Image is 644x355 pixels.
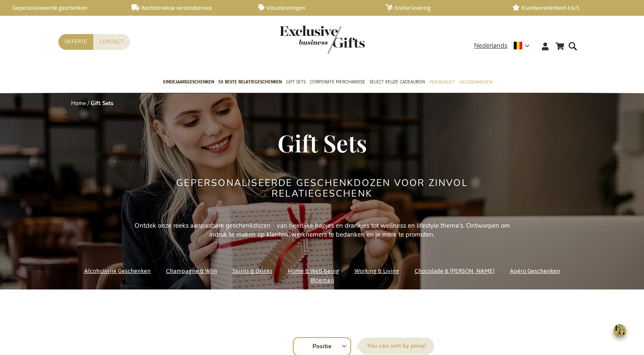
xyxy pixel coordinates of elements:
[218,72,282,93] a: 50 beste relatiegeschenken
[415,265,495,277] a: Chocolade & [PERSON_NAME]
[355,265,399,277] a: Working & Living
[58,34,93,50] a: Offerte
[280,26,365,54] img: Exclusive Business gifts logo
[429,77,455,86] span: Per Budget
[459,77,492,86] span: Gelegenheden
[232,265,272,277] a: Spirits & Drinks
[132,4,245,11] a: Rechtstreekse verzendservice
[429,72,455,93] a: Per Budget
[163,77,214,86] span: Eindejaarsgeschenken
[310,275,334,286] a: Bloemen
[512,4,626,11] a: Klanttevredenheid 4,6/5
[286,72,306,93] a: Gift Sets
[369,72,425,93] a: Select Keuze Cadeaubon
[286,77,306,86] span: Gift Sets
[280,26,322,54] a: store logo
[163,72,214,93] a: Eindejaarsgeschenken
[93,34,130,50] a: Contact
[278,127,367,158] span: Gift Sets
[474,41,507,51] span: Nederlands
[258,4,372,11] a: Volumkortingen
[71,100,86,107] a: Home
[310,72,365,93] a: Corporate Merchandise
[459,72,492,93] a: Gelegenheden
[288,265,339,277] a: Home & Well-being
[84,265,151,277] a: Alcoholvrije Geschenken
[510,265,560,277] a: Apéro Geschenken
[4,4,118,11] a: Gepersonaliseerde geschenken
[163,178,482,198] h2: Gepersonaliseerde geschenkdozen voor zinvol relatiegeschenk
[386,4,499,11] a: Snelle levering
[166,265,217,277] a: Champagne & Wijn
[91,100,113,107] strong: Gift Sets
[310,77,365,86] span: Corporate Merchandise
[358,338,434,355] label: Sorteer op
[218,77,282,86] span: 50 beste relatiegeschenken
[131,221,514,240] p: Ontdek onze reeks aanpasbare geschenkdozen - van heerlijke hapjes en drankjes tot wellness en lif...
[369,77,425,86] span: Select Keuze Cadeaubon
